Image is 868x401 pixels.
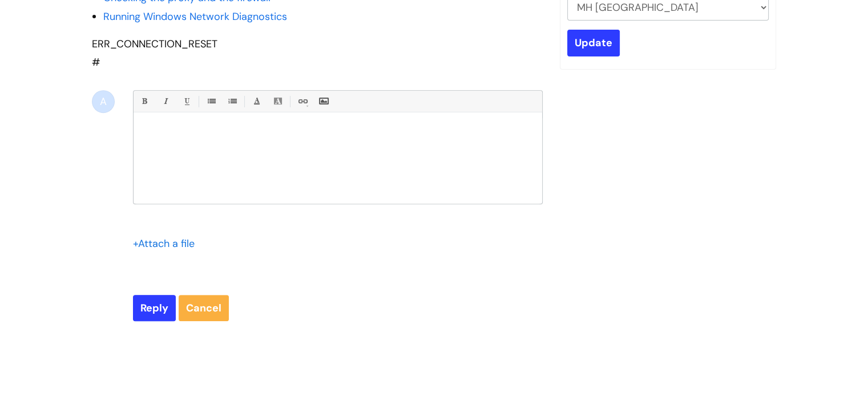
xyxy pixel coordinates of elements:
[179,295,229,321] a: Cancel
[249,94,264,108] a: Font Color
[133,295,176,321] input: Reply
[271,94,285,108] a: Back Color
[295,94,309,108] a: Link
[92,35,543,53] div: ERR_CONNECTION_RESET
[316,94,330,108] a: Insert Image...
[133,234,201,253] div: Attach a file
[137,94,151,108] a: Bold (Ctrl-B)
[103,10,287,23] a: Running Windows Network Diagnostics
[179,94,193,108] a: Underline(Ctrl-U)
[567,30,620,56] input: Update
[158,94,172,108] a: Italic (Ctrl-I)
[204,94,218,108] a: • Unordered List (Ctrl-Shift-7)
[92,90,115,113] div: A
[225,94,239,108] a: 1. Ordered List (Ctrl-Shift-8)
